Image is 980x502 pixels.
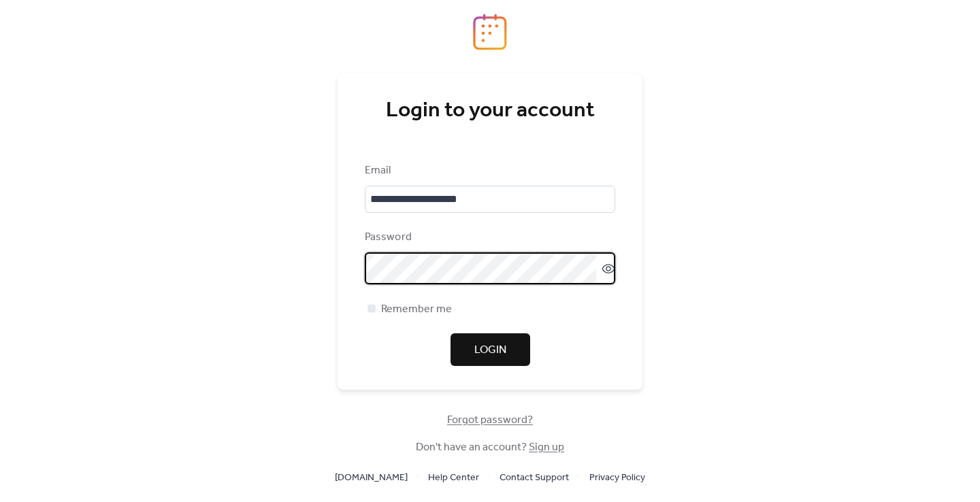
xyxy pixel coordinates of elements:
[335,469,408,486] a: [DOMAIN_NAME]
[451,333,530,366] button: Login
[447,416,533,424] a: Forgot password?
[500,470,569,486] span: Contact Support
[365,97,615,124] div: Login to your account
[365,229,612,246] div: Password
[473,14,507,50] img: logo
[335,470,408,486] span: [DOMAIN_NAME]
[500,469,569,486] a: Contact Support
[589,470,645,486] span: Privacy Policy
[365,163,612,179] div: Email
[447,412,533,429] span: Forgot password?
[589,469,645,486] a: Privacy Policy
[381,301,452,318] span: Remember me
[428,470,479,486] span: Help Center
[474,342,506,358] span: Login
[529,437,564,458] a: Sign up
[416,439,564,456] span: Don't have an account?
[428,469,479,486] a: Help Center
